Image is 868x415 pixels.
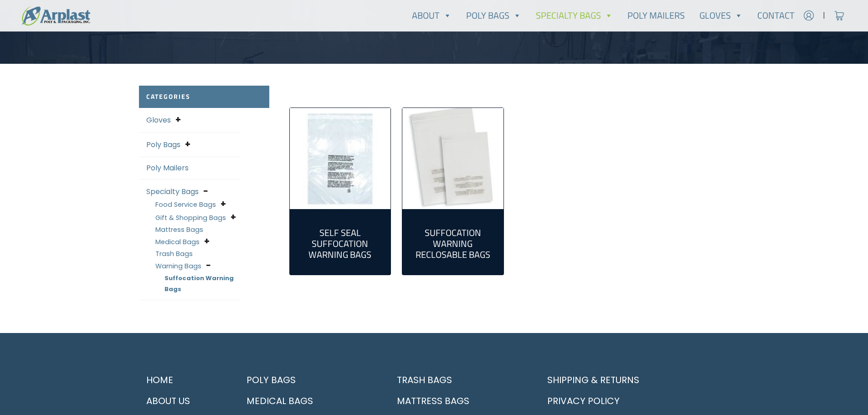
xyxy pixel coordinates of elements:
a: Poly Bags [146,139,180,150]
img: logo [22,6,90,26]
a: Visit product category Self Seal Suffocation Warning Bags [297,216,384,267]
a: Poly Mailers [620,6,692,25]
img: Suffocation Warning Reclosable Bags [402,108,503,209]
a: Suffocation Warning Bags [164,274,234,293]
a: Warning Bags [155,261,201,271]
a: Specialty Bags [529,6,620,25]
a: Visit product category Suffocation Warning Reclosable Bags [410,216,496,267]
a: Specialty Bags [146,186,199,197]
h2: Self Seal Suffocation Warning Bags [297,227,384,260]
span: | [823,10,825,21]
a: Poly Bags [459,6,529,25]
a: Trash Bags [155,249,193,258]
a: Visit product category Suffocation Warning Reclosable Bags [402,108,503,209]
a: Poly Mailers [146,163,189,173]
a: Home [139,369,228,390]
a: Gloves [146,115,171,125]
h2: Suffocation Warning Reclosable Bags [410,227,496,260]
a: Shipping & Returns [540,369,729,390]
a: Privacy Policy [540,390,729,411]
a: Poly Bags [239,369,379,390]
a: Trash Bags [390,369,529,390]
a: Contact [750,6,802,25]
a: Medical Bags [155,237,200,246]
a: About Us [139,390,228,411]
a: Mattress Bags [390,390,529,411]
a: Gloves [692,6,750,25]
h2: Categories [139,86,269,108]
a: Mattress Bags [155,225,203,234]
a: About [405,6,459,25]
a: Food Service Bags [155,200,216,209]
a: Visit product category Self Seal Suffocation Warning Bags [290,108,391,209]
a: Medical Bags [239,390,379,411]
a: Gift & Shopping Bags [155,213,226,222]
img: Self Seal Suffocation Warning Bags [290,108,391,209]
